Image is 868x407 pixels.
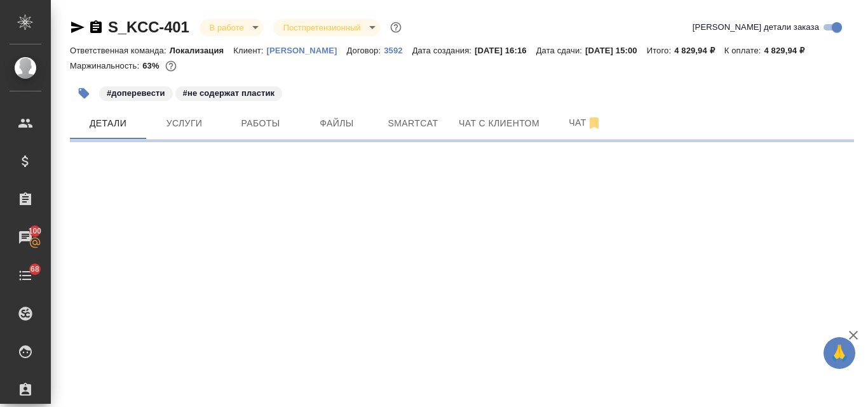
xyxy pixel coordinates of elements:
p: 63% [142,61,162,70]
p: Локализация [170,46,234,55]
p: #доперевести [107,87,165,100]
p: [PERSON_NAME] [267,46,347,55]
p: К оплате: [724,46,764,55]
a: 100 [3,222,48,253]
span: Детали [78,116,139,131]
p: Маржинальность: [70,61,142,70]
p: Дата сдачи: [536,46,585,55]
a: [PERSON_NAME] [267,44,347,55]
p: Договор: [346,46,384,55]
a: 3592 [384,44,412,55]
p: [DATE] 16:16 [475,46,536,55]
p: 4 829,94 ₽ [674,46,724,55]
span: Чат с клиентом [459,116,539,131]
span: Чат [555,115,616,131]
p: Клиент: [233,46,266,55]
p: 3592 [384,46,412,55]
p: Дата создания: [412,46,475,55]
span: не содержат пластик [174,87,284,98]
span: 68 [23,263,47,276]
a: 68 [3,260,48,291]
div: В работе [200,19,263,36]
span: Файлы [306,116,367,131]
p: Итого: [647,46,674,55]
button: Доп статусы указывают на важность/срочность заказа [388,19,404,36]
p: #не содержат пластик [183,87,275,100]
span: Smartcat [383,116,444,131]
button: Скопировать ссылку для ЯМессенджера [70,20,85,35]
div: В работе [273,19,380,36]
span: [PERSON_NAME] детали заказа [693,21,819,34]
button: Добавить тэг [70,79,98,107]
span: Работы [230,116,291,131]
span: 100 [21,225,50,237]
button: Постпретензионный [280,22,365,33]
button: 6.10 USD; 987.04 RUB; [163,58,179,74]
p: 4 829,94 ₽ [764,46,814,55]
p: Ответственная команда: [70,46,170,55]
a: S_KCC-401 [108,18,189,36]
button: В работе [206,22,248,33]
span: Услуги [154,116,215,131]
button: Скопировать ссылку [88,20,104,35]
button: 🙏 [824,337,855,369]
svg: Отписаться [587,116,602,131]
span: 🙏 [829,340,850,366]
p: [DATE] 15:00 [585,46,647,55]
